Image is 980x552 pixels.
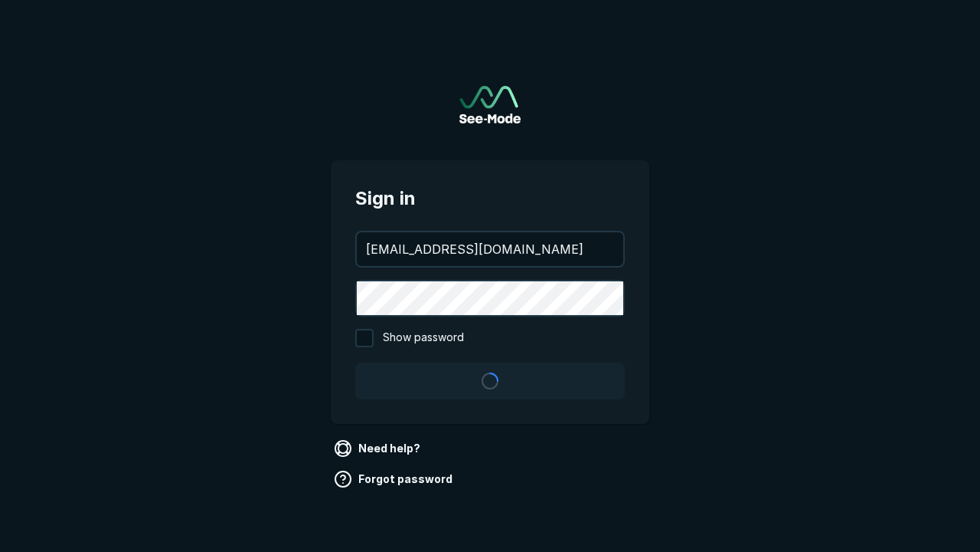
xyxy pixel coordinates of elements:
a: Go to sign in [459,86,521,123]
img: See-Mode Logo [459,86,521,123]
span: Sign in [355,185,625,212]
input: your@email.com [357,232,623,266]
a: Forgot password [331,467,459,491]
span: Show password [383,329,464,347]
a: Need help? [331,436,426,461]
